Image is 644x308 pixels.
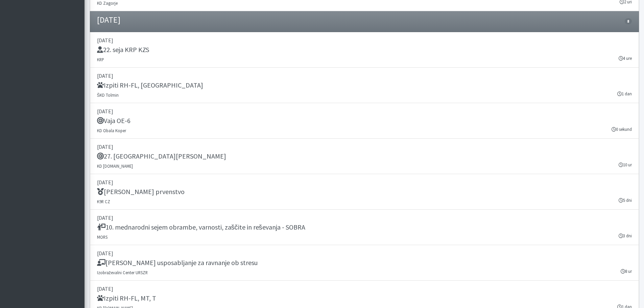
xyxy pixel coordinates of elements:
p: [DATE] [97,36,632,44]
h5: 22. seja KRP KZS [97,46,149,54]
h5: 27. [GEOGRAPHIC_DATA][PERSON_NAME] [97,152,226,160]
a: [DATE] Vaja OE-6 KD Obala Koper 0 sekund [90,103,639,139]
p: [DATE] [97,285,632,293]
p: [DATE] [97,178,632,186]
small: MORS [97,234,108,240]
small: 3 dni [619,233,632,239]
small: KRP [97,57,104,62]
h5: Izpiti RH-FL, MT, T [97,294,156,302]
small: 1 dan [617,91,632,97]
p: [DATE] [97,143,632,151]
a: [DATE] Izpiti RH-FL, [GEOGRAPHIC_DATA] ŠKD Tolmin 1 dan [90,68,639,103]
a: [DATE] 27. [GEOGRAPHIC_DATA][PERSON_NAME] KD [DOMAIN_NAME] 10 ur [90,139,639,174]
a: [DATE] [PERSON_NAME] usposabljanje za ravnanje ob stresu Izobraževalni Center URSZR 8 ur [90,245,639,281]
small: 4 ure [619,55,632,62]
h5: Vaja OE-6 [97,117,130,125]
p: [DATE] [97,214,632,222]
a: [DATE] 10. mednarodni sejem obrambe, varnosti, zaščite in reševanja - SOBRA MORS 3 dni [90,210,639,245]
small: KD Zagorje [97,0,118,6]
small: KD Obala Koper [97,128,126,133]
p: [DATE] [97,249,632,257]
h5: 10. mednarodni sejem obrambe, varnosti, zaščite in reševanja - SOBRA [97,223,305,231]
h5: [PERSON_NAME] usposabljanje za ravnanje ob stresu [97,259,258,267]
a: [DATE] 22. seja KRP KZS KRP 4 ure [90,32,639,68]
p: [DATE] [97,107,632,115]
small: Izobraževalni Center URSZR [97,270,148,275]
span: 8 [625,18,631,24]
a: [DATE] [PERSON_NAME] prvenstvo K9R CZ 5 dni [90,174,639,210]
small: 0 sekund [612,126,632,133]
small: K9R CZ [97,199,110,204]
p: [DATE] [97,72,632,80]
small: KD [DOMAIN_NAME] [97,163,133,169]
h5: Izpiti RH-FL, [GEOGRAPHIC_DATA] [97,81,203,89]
h4: [DATE] [97,15,120,25]
h5: [PERSON_NAME] prvenstvo [97,188,185,196]
small: 5 dni [619,197,632,204]
small: ŠKD Tolmin [97,92,119,98]
small: 10 ur [619,162,632,168]
small: 8 ur [621,268,632,275]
